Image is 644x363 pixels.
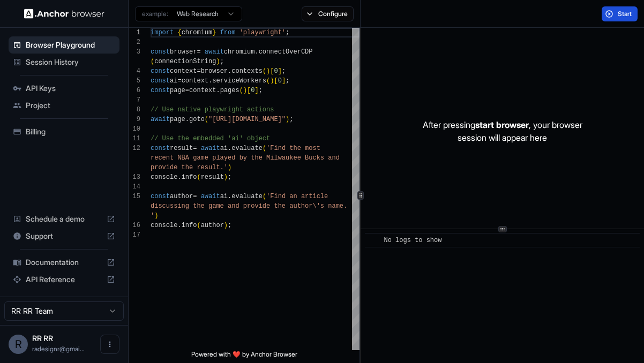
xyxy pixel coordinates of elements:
[212,29,216,36] span: }
[220,193,228,200] span: ai
[282,67,286,75] span: ;
[201,67,228,75] span: browser
[26,274,102,285] span: API Reference
[154,58,216,65] span: connectionString
[228,67,231,75] span: .
[220,58,224,65] span: ;
[9,228,119,245] div: Support
[286,77,289,85] span: ;
[270,67,274,75] span: [
[228,164,231,171] span: )
[231,67,263,75] span: contexts
[26,257,102,268] span: Documentation
[286,29,289,36] span: ;
[151,212,154,220] span: '
[9,254,119,271] div: Documentation
[201,145,220,152] span: await
[9,123,119,140] div: Billing
[9,54,119,71] div: Session History
[26,126,115,137] span: Billing
[170,87,185,94] span: page
[254,87,258,94] span: ]
[384,237,441,244] span: No logs to show
[201,193,220,200] span: await
[129,37,140,47] div: 2
[266,77,270,85] span: (
[129,105,140,115] div: 8
[129,47,140,57] div: 3
[302,6,354,21] button: Configure
[224,173,228,181] span: )
[216,87,220,94] span: .
[26,57,115,67] span: Session History
[220,145,228,152] span: ai
[170,193,193,200] span: author
[9,80,119,97] div: API Keys
[151,222,177,229] span: console
[151,193,170,200] span: const
[216,58,220,65] span: )
[220,87,239,94] span: pages
[151,106,274,114] span: // Use native playwright actions
[26,231,102,241] span: Support
[129,221,140,230] div: 16
[129,76,140,86] div: 5
[9,36,119,54] div: Browser Playground
[197,173,200,181] span: (
[282,77,286,85] span: ]
[182,29,213,36] span: chromium
[224,48,255,56] span: chromium
[220,29,236,36] span: from
[129,172,140,182] div: 13
[177,29,181,36] span: {
[177,222,181,229] span: .
[129,95,140,105] div: 7
[185,116,189,123] span: .
[100,335,119,354] button: Open menu
[129,182,140,192] div: 14
[24,9,104,19] img: Anchor Logo
[247,87,251,94] span: [
[201,173,224,181] span: result
[177,173,181,181] span: .
[208,116,286,123] span: "[URL][DOMAIN_NAME]"
[239,29,286,36] span: 'playwright'
[205,48,224,56] span: await
[228,193,231,200] span: .
[193,145,197,152] span: =
[182,173,197,181] span: info
[129,143,140,153] div: 12
[154,212,158,220] span: )
[274,77,278,85] span: [
[151,173,177,181] span: console
[205,116,208,123] span: (
[170,48,197,56] span: browser
[182,77,208,85] span: context
[129,86,140,95] div: 6
[177,77,181,85] span: =
[228,173,231,181] span: ;
[270,77,274,85] span: )
[197,48,200,56] span: =
[263,193,266,200] span: (
[129,28,140,37] div: 1
[170,77,177,85] span: ai
[266,145,320,152] span: 'Find the most
[151,135,270,142] span: // Use the embedded 'ai' object
[151,58,154,65] span: (
[129,192,140,201] div: 15
[266,67,270,75] span: )
[263,145,266,152] span: (
[343,202,347,210] span: .
[151,164,228,171] span: provide the result.'
[129,115,140,124] div: 9
[263,67,266,75] span: (
[32,334,53,343] span: RR RR
[9,271,119,288] div: API Reference
[129,230,140,240] div: 17
[251,87,254,94] span: 0
[151,202,343,210] span: discussing the game and provide the author\'s name
[185,87,189,94] span: =
[231,145,263,152] span: evaluate
[26,83,115,94] span: API Keys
